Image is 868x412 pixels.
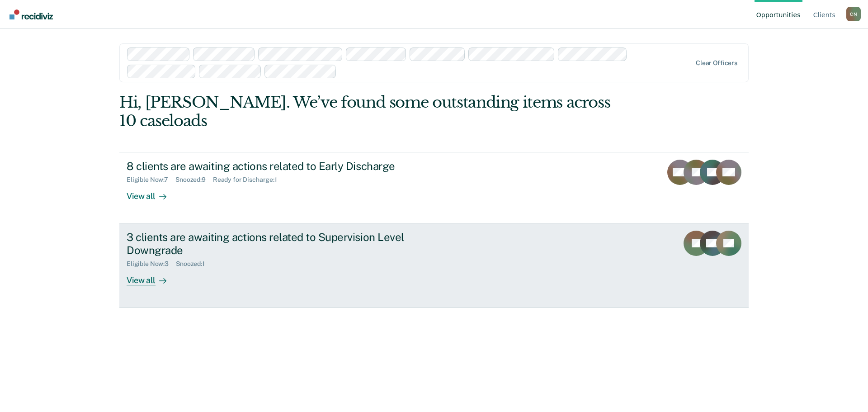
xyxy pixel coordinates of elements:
[127,231,444,257] div: 3 clients are awaiting actions related to Supervision Level Downgrade
[846,7,861,21] button: Profile dropdown button
[176,260,212,268] div: Snoozed : 1
[127,260,176,268] div: Eligible Now : 3
[127,160,444,173] div: 8 clients are awaiting actions related to Early Discharge
[696,59,737,67] div: Clear officers
[119,223,749,308] a: 3 clients are awaiting actions related to Supervision Level DowngradeEligible Now:3Snoozed:1View all
[127,176,175,184] div: Eligible Now : 7
[175,176,213,184] div: Snoozed : 9
[119,152,749,223] a: 8 clients are awaiting actions related to Early DischargeEligible Now:7Snoozed:9Ready for Dischar...
[846,7,861,21] div: C N
[213,176,284,184] div: Ready for Discharge : 1
[9,9,53,19] img: Recidiviz
[127,184,177,201] div: View all
[127,268,177,285] div: View all
[119,93,623,130] div: Hi, [PERSON_NAME]. We’ve found some outstanding items across 10 caseloads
